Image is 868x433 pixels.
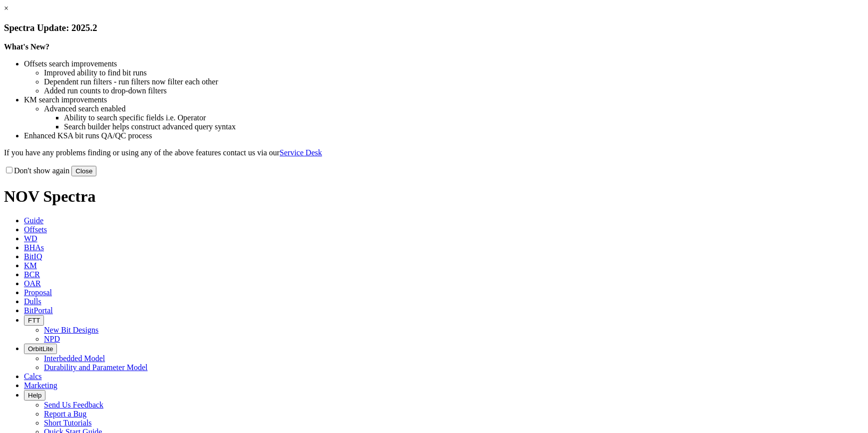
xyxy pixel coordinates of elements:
li: Advanced search enabled [44,104,864,113]
label: Don't show again [4,166,69,175]
button: Close [71,166,96,176]
li: Offsets search improvements [24,59,864,68]
span: KM [24,261,37,270]
a: Service Desk [280,148,322,157]
span: Help [28,392,41,399]
p: If you have any problems finding or using any of the above features contact us via our [4,148,864,157]
span: Dulls [24,297,41,306]
span: BCR [24,270,40,279]
li: Dependent run filters - run filters now filter each other [44,77,864,86]
span: Proposal [24,288,52,297]
span: BitPortal [24,306,53,315]
span: Marketing [24,381,57,390]
span: Calcs [24,372,42,381]
li: Ability to search specific fields i.e. Operator [64,113,864,122]
li: Improved ability to find bit runs [44,68,864,77]
span: FTT [28,317,40,324]
span: OAR [24,279,41,288]
li: Enhanced KSA bit runs QA/QC process [24,131,864,140]
a: New Bit Designs [44,326,98,334]
strong: What's New? [4,42,49,51]
li: Search builder helps construct advanced query syntax [64,122,864,131]
li: Added run counts to drop-down filters [44,86,864,95]
span: Guide [24,216,43,225]
h1: NOV Spectra [4,187,864,206]
li: KM search improvements [24,95,864,104]
span: Offsets [24,225,47,234]
span: BitIQ [24,252,42,261]
a: Short Tutorials [44,419,92,427]
a: Interbedded Model [44,354,105,363]
h3: Spectra Update: 2025.2 [4,22,864,33]
a: Report a Bug [44,410,86,418]
span: OrbitLite [28,345,53,353]
a: Durability and Parameter Model [44,363,148,372]
span: WD [24,234,37,243]
a: × [4,4,8,12]
input: Don't show again [6,167,12,173]
a: NPD [44,335,60,343]
span: BHAs [24,243,44,252]
a: Send Us Feedback [44,401,103,409]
